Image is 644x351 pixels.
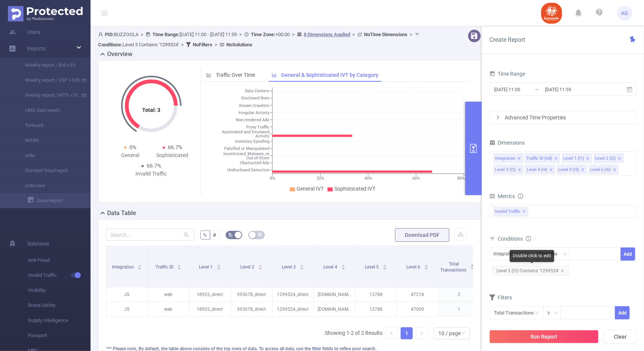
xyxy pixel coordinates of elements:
span: > [237,32,244,37]
i: icon: close [549,168,553,172]
a: Weekly report / MTS >10% [15,88,81,103]
div: Level 1 (l1) [563,154,584,163]
p: 1299524_direct [272,302,314,316]
span: Time Range [489,71,525,77]
a: Standart froud repot [15,163,81,178]
tspan: Total: 3 [142,107,160,113]
div: Level 4 (l4) [527,165,547,175]
div: Sort [341,264,346,268]
tspan: Non-rendered Ads [236,118,269,122]
i: icon: table [258,232,262,237]
tspan: Out-of-Store [246,156,269,160]
li: Next Page [416,327,428,339]
tspan: 60% [412,176,420,181]
span: General & Sophisticated IVT by Category [281,72,378,78]
span: AG [621,6,629,21]
span: 66.7% [147,163,161,169]
div: Sort [258,264,263,268]
span: > [407,32,415,37]
b: Conditions : [98,42,123,47]
span: BUZZOOLA [DATE] 11:00 - [DATE] 11:59 +00:00 [98,32,421,47]
span: Dimensions [489,140,525,146]
tspan: Obstructed Ads [240,161,269,166]
a: 1 [401,328,412,339]
tspan: 20% [317,176,324,181]
tspan: 80% [457,176,465,181]
button: Run Report [489,330,599,343]
div: Level 2 (l2) [595,154,616,163]
div: Contains [539,248,563,260]
li: Previous Page [386,327,398,339]
tspan: 0% [270,176,275,181]
span: % [203,232,207,238]
p: 1299524_direct [272,287,314,302]
i: icon: user [98,32,105,37]
p: JS [106,302,148,316]
p: 13788 [355,302,397,316]
span: > [212,42,220,47]
li: Level 5 (l5) [557,165,587,174]
div: Sort [137,264,142,268]
i: icon: caret-up [217,264,221,266]
i: icon: line-chart [206,72,212,78]
input: Start date [493,84,555,95]
p: JS [106,287,148,302]
a: Weekly report / SSP >10% [15,73,81,88]
h2: Overview [107,50,132,59]
b: No Solutions [226,42,252,47]
tspan: Incentivized, Malware, or [223,151,269,156]
input: Search... [106,229,194,241]
span: Sophisticated IVT [334,186,375,192]
i: icon: bar-chart [272,72,277,78]
i: icon: caret-down [424,267,428,269]
i: icon: down [563,252,567,257]
p: 47009 [397,302,438,316]
p: 1 [438,302,480,316]
span: 66.7% [168,144,182,150]
div: General [109,151,151,159]
div: Level 3 (l3) [495,165,516,175]
div: Sophisticated [151,151,194,159]
div: ≥ [547,307,555,319]
p: web [148,302,189,316]
i: Filter menu [469,246,480,287]
div: Integration [495,154,515,163]
i: icon: down [461,331,466,336]
h2: Data Table [107,209,136,218]
tspan: 40% [364,176,372,181]
span: Reports [27,46,46,52]
i: icon: caret-down [138,267,142,269]
i: icon: close [586,157,590,161]
i: icon: close [618,157,621,161]
p: 2 [438,287,480,302]
i: icon: down [554,311,558,316]
span: Anti-Fraud [28,253,91,268]
i: icon: right [496,115,500,120]
span: Create Report [489,36,525,43]
span: Level 2 [240,264,255,270]
span: Level 3 Contains '1299524' [98,42,179,47]
div: Sort [177,264,181,268]
a: NUUM [15,133,81,148]
i: icon: caret-down [258,267,262,269]
div: icon: rightAdvanced Time Properties [490,111,636,124]
li: 1 [401,327,413,339]
tspan: Data Centers [245,89,269,94]
button: Add [615,306,630,319]
div: Integration [493,248,521,260]
b: Time Range: [152,32,180,37]
span: Solutions [27,236,49,251]
span: Level 4 [323,264,338,270]
i: icon: caret-up [424,264,428,266]
i: icon: bg-colors [228,232,233,237]
span: ✕ [523,207,526,216]
li: Level 1 (l1) [562,153,592,163]
p: 593678_direct [231,287,272,302]
li: Integration [493,153,523,163]
i: icon: caret-up [341,264,345,266]
p: 18925_direct [189,302,231,316]
button: Add [621,247,635,261]
a: avito new [15,178,81,193]
p: 13788 [355,287,397,302]
span: Passport [28,328,91,343]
